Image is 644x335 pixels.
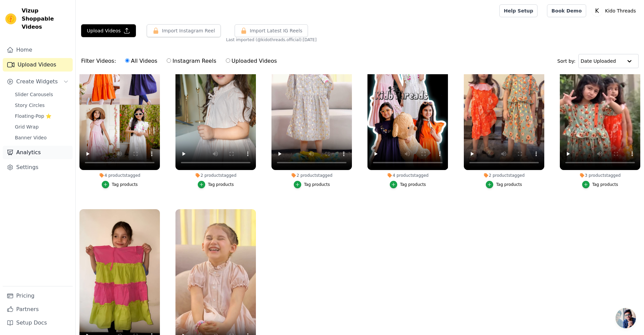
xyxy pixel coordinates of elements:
span: Grid Wrap [15,123,39,130]
span: Last imported (@ kidothreads.official ): [DATE] [226,37,316,43]
a: Grid Wrap [11,122,73,132]
a: Book Demo [547,4,586,17]
a: Floating-Pop ⭐ [11,111,73,121]
a: Settings [3,161,73,174]
p: Kido Threads [602,5,639,17]
a: Slider Carousels [11,90,73,99]
span: Create Widgets [16,78,58,86]
label: All Videos [125,57,158,65]
a: Analytics [3,146,73,159]
span: Floating-Pop ⭐ [15,113,51,119]
a: Partners [3,303,73,316]
div: Tag products [496,182,522,187]
div: 4 products tagged [367,173,448,178]
button: K Kido Threads [592,5,639,17]
div: 3 products tagged [560,173,640,178]
button: Tag products [294,181,330,188]
label: Uploaded Videos [225,57,277,65]
div: 2 products tagged [271,173,352,178]
input: All Videos [125,58,129,63]
button: Tag products [486,181,522,188]
div: 2 products tagged [464,173,544,178]
div: Tag products [208,182,234,187]
div: Filter Videos: [81,53,281,69]
input: Instagram Reels [167,58,171,63]
button: Import Instagram Reel [147,24,221,37]
span: Vizup Shoppable Videos [22,7,70,31]
a: Help Setup [499,4,538,17]
button: Upload Videos [81,24,136,37]
button: Tag products [198,181,234,188]
input: Uploaded Videos [226,58,230,63]
span: Story Circles [15,102,45,109]
div: 2 products tagged [175,173,256,178]
span: Slider Carousels [15,91,53,98]
button: Create Widgets [3,75,73,88]
div: Sort by: [557,54,639,68]
div: Open chat [616,308,636,328]
div: Tag products [112,182,138,187]
div: 4 products tagged [79,173,160,178]
span: Import Latest IG Reels [250,27,303,34]
div: Tag products [400,182,426,187]
a: Setup Docs [3,316,73,330]
a: Home [3,43,73,57]
div: Tag products [592,182,618,187]
a: Story Circles [11,101,73,110]
img: Vizup [5,13,16,24]
span: Banner Video [15,134,47,141]
button: Import Latest IG Reels [235,24,308,37]
a: Upload Videos [3,58,73,72]
a: Pricing [3,289,73,303]
a: Banner Video [11,133,73,142]
button: Tag products [582,181,618,188]
div: Tag products [304,182,330,187]
button: Tag products [102,181,138,188]
text: K [595,7,599,14]
label: Instagram Reels [166,57,216,65]
button: Tag products [390,181,426,188]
